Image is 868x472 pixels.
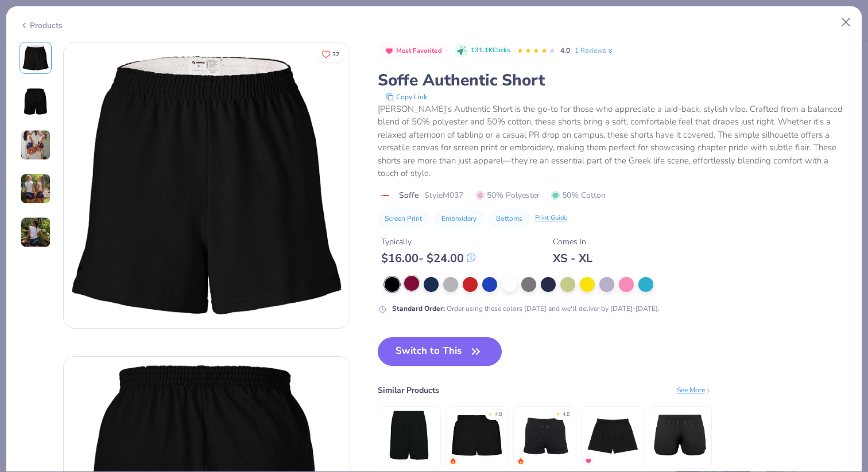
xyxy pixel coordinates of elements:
img: brand logo [378,191,393,200]
img: Front [22,44,49,72]
div: See More [677,385,712,395]
div: 4.8 [563,411,569,419]
div: ★ [488,411,493,415]
img: Fresh Prints Madison Shorts [517,408,572,462]
img: Augusta Ladies' Wayfarer Shorts [653,408,707,462]
button: copy to clipboard [382,91,431,103]
img: Back [22,88,49,115]
div: XS - XL [553,251,592,266]
img: User generated content [20,217,51,248]
span: Most Favorited [396,48,442,54]
div: 4.8 [495,411,502,419]
span: 32 [332,52,339,57]
div: [PERSON_NAME]'s Authentic Short is the go-to for those who appreciate a laid-back, stylish vibe. ... [378,103,849,180]
div: $ 16.00 - $ 24.00 [381,251,475,266]
strong: Standard Order : [392,304,445,313]
span: 131.1K Clicks [471,46,510,56]
div: Order using these colors [DATE] and we'll deliver by [DATE]-[DATE]. [392,303,660,314]
span: 50% Polyester [476,189,540,201]
img: Front [64,42,350,328]
div: Typically [381,236,475,248]
div: Comes In [553,236,592,248]
img: trending.gif [449,458,456,465]
span: 50% Cotton [551,189,606,201]
img: MostFav.gif [585,458,592,465]
div: Soffe Authentic Short [378,69,849,91]
span: 4.0 [560,46,570,55]
img: User generated content [20,173,51,204]
button: Bottoms [489,210,529,227]
button: Close [835,11,857,33]
button: Screen Print [378,210,429,227]
img: Bella + Canvas Ladies' Cutoff Sweat Short [585,408,640,462]
img: Augusta Sportswear Adult Octane Short [382,408,436,462]
div: Similar Products [378,384,439,396]
div: 4.0 Stars [517,42,556,60]
img: Most Favorited sort [385,46,394,56]
span: Style M037 [424,189,463,201]
button: Switch to This [378,337,502,366]
button: Like [316,46,344,63]
button: Embroidery [435,210,483,227]
div: Print Guide [535,213,567,223]
img: Fresh Prints Miami Heavyweight Shorts [449,408,504,462]
button: Badge Button [379,44,448,58]
a: 1 Reviews [575,45,614,56]
span: Soffe [399,189,418,201]
div: ★ [556,411,560,415]
div: Products [20,19,63,32]
img: User generated content [20,130,51,161]
img: trending.gif [517,458,524,465]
